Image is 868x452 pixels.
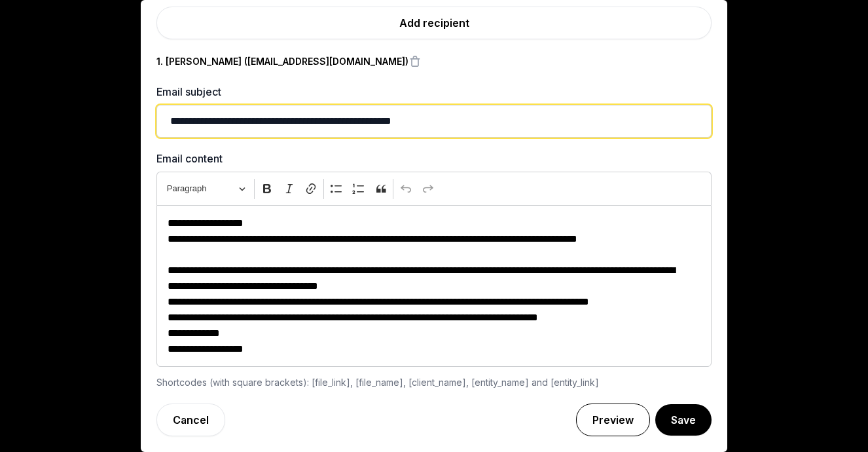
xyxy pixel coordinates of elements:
[156,7,712,39] a: Add recipient
[156,55,408,68] div: 1. [PERSON_NAME] ([EMAIL_ADDRESS][DOMAIN_NAME])
[156,375,712,390] div: Shortcodes (with square brackets): [file_link], [file_name], [client_name], [entity_name] and [en...
[156,84,712,100] label: Email subject
[156,172,712,205] div: Editor toolbar
[156,151,712,166] label: Email content
[156,404,225,436] a: Cancel
[167,181,235,197] span: Paragraph
[576,404,650,436] a: Preview
[156,205,712,367] div: Editor editing area: main
[161,179,251,199] button: Heading
[655,404,712,436] button: Save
